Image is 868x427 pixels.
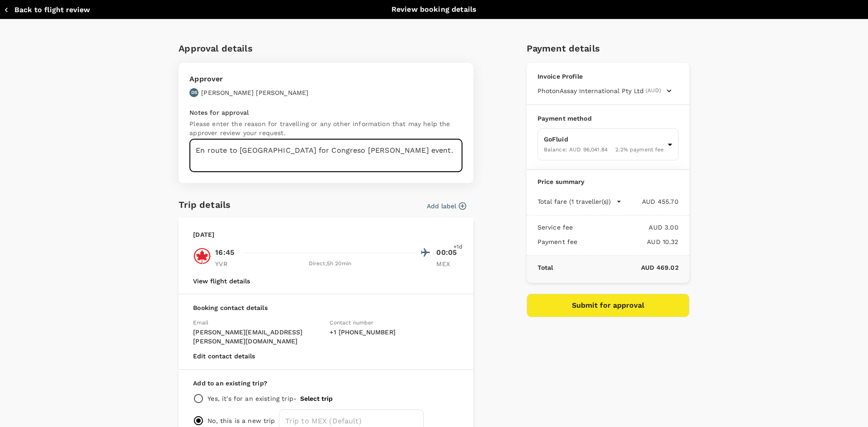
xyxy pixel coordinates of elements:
[538,72,679,81] p: Invoice Profile
[193,379,459,388] p: Add to an existing trip?
[573,223,678,232] p: AUD 3.00
[215,259,238,268] p: YVR
[527,294,689,317] button: Submit for approval
[208,416,275,425] p: No, this is a new trip
[189,74,308,84] p: Approver
[330,328,459,337] p: + 1 [PHONE_NUMBER]
[646,86,661,95] span: (AUD)
[622,197,679,206] p: AUD 455.70
[538,128,679,160] div: GoFluidBalance: AUD 96,041.842.2% payment fee
[201,88,308,97] p: [PERSON_NAME] [PERSON_NAME]
[330,319,373,326] span: Contact number
[436,247,459,258] p: 00:05
[179,41,473,56] h6: Approval details
[538,263,553,272] p: Total
[189,139,462,172] textarea: En route to [GEOGRAPHIC_DATA] for Congreso [PERSON_NAME] event.
[191,89,197,96] p: DS
[189,119,462,137] p: Please enter the reason for travelling or any other information that may help the approver review...
[615,146,664,153] span: 2.2 % payment fee
[179,197,231,212] h6: Trip details
[193,230,214,239] p: [DATE]
[538,177,679,186] p: Price summary
[208,394,297,403] p: Yes, it's for an existing trip -
[453,243,462,252] span: +1d
[193,277,250,285] button: View flight details
[538,223,573,232] p: Service fee
[544,135,664,144] p: GoFluid
[577,237,678,246] p: AUD 10.32
[193,303,459,312] p: Booking contact details
[189,108,462,117] p: Notes for approval
[243,259,416,268] div: Direct , 5h 20min
[4,5,90,14] button: Back to flight review
[538,86,672,95] button: PhotonAssay International Pty Ltd(AUD)
[538,86,644,95] span: PhotonAssay International Pty Ltd
[538,237,578,246] p: Payment fee
[427,202,466,211] button: Add label
[538,197,622,206] button: Total fare (1 traveller(s))
[436,259,459,268] p: MEX
[193,328,322,346] p: [PERSON_NAME][EMAIL_ADDRESS][PERSON_NAME][DOMAIN_NAME]
[215,247,234,258] p: 16:45
[544,146,608,153] span: Balance : AUD 96,041.84
[193,352,255,360] button: Edit contact details
[553,263,678,272] p: AUD 469.02
[300,395,333,402] button: Select trip
[392,4,476,15] p: Review booking details
[193,319,208,326] span: Email
[193,247,211,265] img: AC
[538,114,679,123] p: Payment method
[527,41,689,56] h6: Payment details
[538,197,611,206] p: Total fare (1 traveller(s))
